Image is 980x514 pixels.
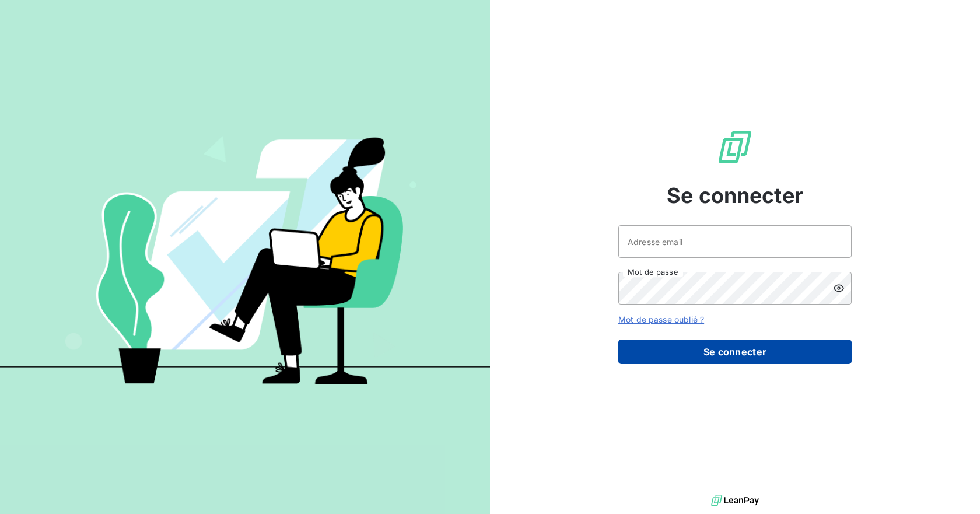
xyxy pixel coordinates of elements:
[667,180,803,211] span: Se connecter
[716,128,754,166] img: Logo LeanPay
[618,340,852,364] button: Se connecter
[618,314,704,324] a: Mot de passe oublié ?
[618,225,852,258] input: placeholder
[711,492,759,509] img: logo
